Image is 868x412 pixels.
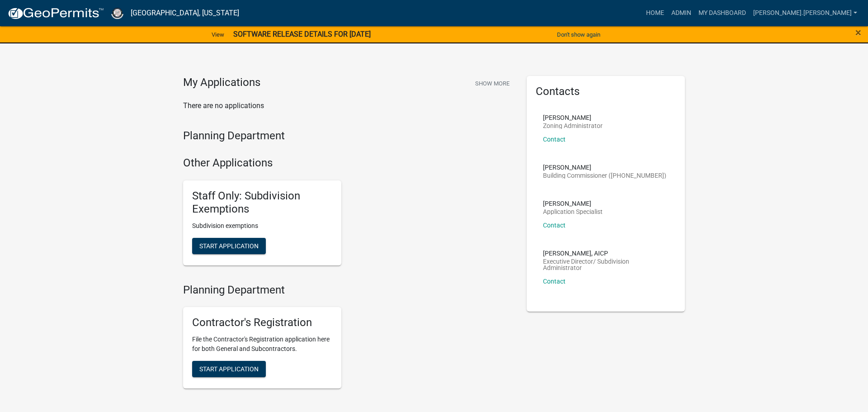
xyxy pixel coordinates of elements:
[543,258,669,271] p: Executive Director/ Subdivision Administrator
[855,27,861,38] button: Close
[750,5,861,22] a: [PERSON_NAME].[PERSON_NAME]
[183,284,513,297] h4: Planning Department
[543,278,566,285] a: Contact
[543,114,603,121] p: [PERSON_NAME]
[192,238,266,254] button: Start Application
[199,242,259,249] span: Start Application
[192,335,332,354] p: File the Contractor's Registration application here for both General and Subcontractors.
[642,5,668,22] a: Home
[131,5,239,21] a: [GEOGRAPHIC_DATA], [US_STATE]
[543,222,566,229] a: Contact
[543,250,669,256] p: [PERSON_NAME], AICP
[192,316,332,329] h5: Contractor's Registration
[233,30,371,38] strong: SOFTWARE RELEASE DETAILS FOR [DATE]
[192,189,332,216] h5: Staff Only: Subdivision Exemptions
[543,123,603,129] p: Zoning Administrator
[536,85,676,98] h5: Contacts
[192,221,332,231] p: Subdivision exemptions
[183,129,513,142] h4: Planning Department
[183,76,260,90] h4: My Applications
[208,27,228,42] a: View
[855,26,861,39] span: ×
[543,164,666,170] p: [PERSON_NAME]
[199,365,259,373] span: Start Application
[111,7,123,19] img: Cass County, Indiana
[183,156,513,170] h4: Other Applications
[543,200,603,207] p: [PERSON_NAME]
[668,5,695,22] a: Admin
[183,100,513,111] p: There are no applications
[695,5,750,22] a: My Dashboard
[543,172,666,179] p: Building Commissioner ([PHONE_NUMBER])
[543,136,566,143] a: Contact
[472,76,513,91] button: Show More
[553,27,604,42] button: Don't show again
[192,361,266,377] button: Start Application
[543,208,603,215] p: Application Specialist
[183,156,513,272] wm-workflow-list-section: Other Applications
